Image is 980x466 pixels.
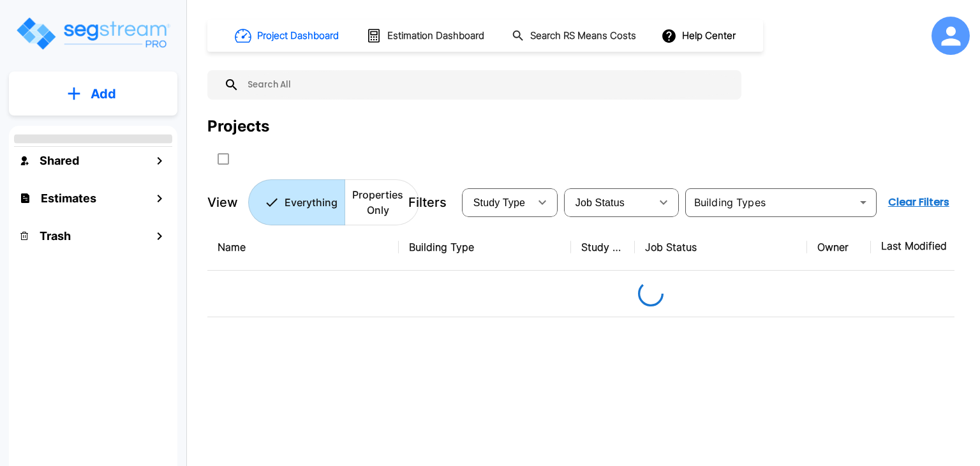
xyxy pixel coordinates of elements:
[345,179,419,225] button: Properties Only
[248,179,419,225] div: Platform
[207,224,399,271] th: Name
[473,197,525,208] span: Study Type
[40,227,71,244] h1: Trash
[207,193,238,212] p: View
[658,24,741,48] button: Help Center
[91,84,116,103] p: Add
[352,187,403,218] p: Properties Only
[399,224,571,271] th: Building Type
[530,29,636,43] h1: Search RS Means Costs
[575,197,625,208] span: Job Status
[464,184,530,220] div: Select
[257,29,339,43] h1: Project Dashboard
[408,193,447,212] p: Filters
[387,29,484,43] h1: Estimation Dashboard
[41,190,96,207] h1: Estimates
[211,146,236,172] button: SelectAll
[689,193,852,211] input: Building Types
[230,22,346,50] button: Project Dashboard
[15,15,171,52] img: Logo
[207,115,269,138] div: Projects
[507,24,643,49] button: Search RS Means Costs
[883,190,954,215] button: Clear Filters
[854,193,872,211] button: Open
[635,224,807,271] th: Job Status
[567,184,651,220] div: Select
[571,224,635,271] th: Study Type
[40,152,79,169] h1: Shared
[361,22,491,49] button: Estimation Dashboard
[285,195,338,210] p: Everything
[807,224,871,271] th: Owner
[248,179,345,225] button: Everything
[9,75,177,112] button: Add
[239,70,735,100] input: Search All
